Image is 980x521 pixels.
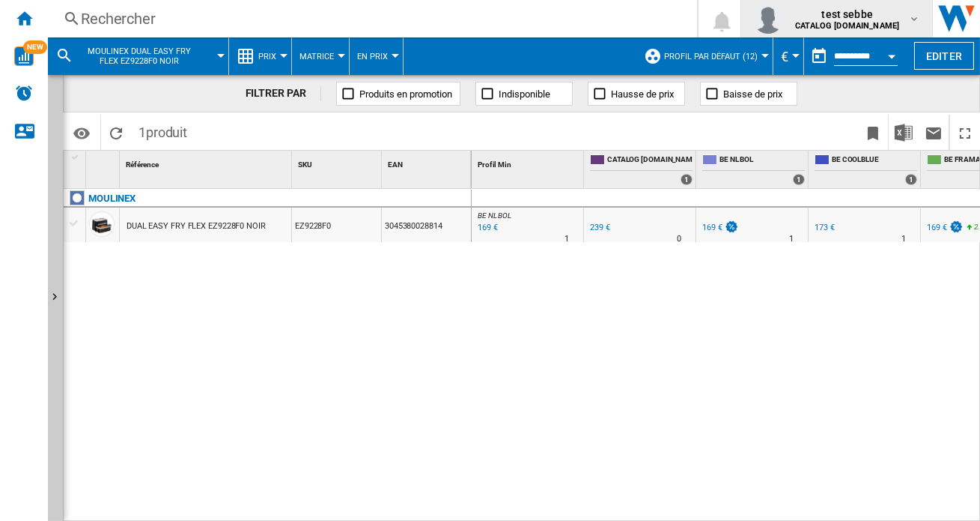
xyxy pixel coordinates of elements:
[700,82,797,106] button: Baisse de prix
[499,88,550,100] span: Indisponible
[588,220,610,235] div: 239 €
[89,151,119,174] div: Sort None
[127,209,266,244] div: DUAL EASY FRY FLEX EZ9228F0 NOIR
[359,88,452,100] span: Produits en promotion
[295,151,381,174] div: SKU Sort None
[478,211,511,220] span: BE NL BOL
[48,75,63,521] button: Afficher
[478,160,511,169] span: Profil Min
[905,174,917,185] div: 1 offers sold by BE COOLBLUE
[126,160,159,169] span: Référence
[81,8,658,29] div: Rechercher
[295,151,381,174] div: Sort None
[832,154,917,167] span: BE COOLBLUE
[15,84,33,102] img: alerts-logo.svg
[385,151,471,174] div: EAN Sort None
[702,223,722,232] div: 169 €
[131,115,195,146] span: 1
[795,21,899,31] b: CATALOG [DOMAIN_NAME]
[246,86,322,101] div: FILTRER PAR
[357,52,388,61] span: En Prix
[67,119,97,146] button: Options
[23,40,47,54] span: NEW
[664,52,758,61] span: Profil par défaut (12)
[587,151,696,188] div: CATALOG [DOMAIN_NAME] 1 offers sold by CATALOG SEB.BE
[14,46,34,66] img: wise-card.svg
[753,4,783,34] img: profile.jpg
[146,124,187,140] span: produit
[123,151,291,174] div: Référence Sort None
[79,46,200,66] span: MOULINEX DUAL EASY FRY FLEX EZ9228F0 NOIR
[590,223,610,232] div: 239 €
[719,154,805,167] span: BE NL BOL
[773,37,804,75] md-menu: Currency
[475,151,583,174] div: Profil Min Sort None
[237,37,284,75] div: Prix
[382,208,471,242] div: 3045380028814
[357,37,395,75] button: En Prix
[781,49,788,64] span: €
[588,82,685,106] button: Hausse de prix
[914,42,974,70] button: Editer
[79,37,215,75] button: MOULINEX DUAL EASY FRY FLEX EZ9228F0 NOIR
[949,220,964,233] img: promotionV3.png
[723,88,782,100] span: Baisse de prix
[815,223,835,232] div: 173 €
[789,232,794,247] div: Délai de livraison : 1 jour
[781,37,796,75] button: €
[889,115,919,150] button: Télécharger au format Excel
[700,220,739,235] div: 169 €
[919,115,949,150] button: Envoyer ce rapport par email
[681,174,693,185] div: 1 offers sold by CATALOG SEB.BE
[123,151,291,174] div: Sort None
[950,115,980,150] button: Plein écran
[385,151,471,174] div: Sort None
[258,52,276,61] span: Prix
[858,115,888,150] button: Créer un favoris
[812,151,920,188] div: BE COOLBLUE 1 offers sold by BE COOLBLUE
[299,52,334,61] span: Matrice
[388,160,403,169] span: EAN
[55,37,221,75] div: MOULINEX DUAL EASY FRY FLEX EZ9228F0 NOIR
[793,174,805,185] div: 1 offers sold by BE NL BOL
[88,190,136,208] div: Cliquez pour filtrer sur cette marque
[878,40,905,67] button: Open calendar
[336,82,460,106] button: Produits en promotion
[925,220,964,235] div: 169 €
[475,220,498,235] div: Mise à jour : dimanche 5 octobre 2025 06:16
[664,37,765,75] button: Profil par défaut (12)
[475,82,573,106] button: Indisponible
[564,232,569,247] div: Délai de livraison : 1 jour
[611,88,674,100] span: Hausse de prix
[724,220,739,233] img: promotionV3.png
[644,37,765,75] div: Profil par défaut (12)
[927,223,947,232] div: 169 €
[292,208,381,242] div: EZ9228F0
[901,232,906,247] div: Délai de livraison : 1 jour
[804,41,834,71] button: md-calendar
[101,115,131,150] button: Recharger
[475,151,583,174] div: Sort None
[258,37,284,75] button: Prix
[677,232,681,247] div: Délai de livraison : 0 jour
[795,7,899,22] span: test sebbe
[607,154,693,167] span: CATALOG [DOMAIN_NAME]
[699,151,808,188] div: BE NL BOL 1 offers sold by BE NL BOL
[298,160,312,169] span: SKU
[812,220,835,235] div: 173 €
[895,124,913,142] img: excel-24x24.png
[299,37,341,75] button: Matrice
